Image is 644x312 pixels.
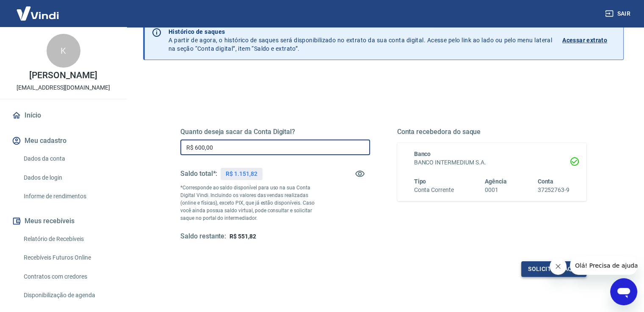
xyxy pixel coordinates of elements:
[229,233,256,240] span: R$ 551,82
[521,261,586,277] button: Solicitar saque
[180,232,226,241] h5: Saldo restante:
[10,131,116,150] button: Meu cadastro
[414,158,570,167] h6: BANCO INTERMEDIUM S.A.
[537,186,569,194] h6: 37252763-9
[414,186,454,194] h6: Conta Corrente
[603,6,634,22] button: Sair
[20,188,116,205] a: Informe de rendimentos
[5,6,71,13] span: Olá! Precisa de ajuda?
[414,178,426,185] span: Tipo
[226,170,257,178] p: R$ 1.151,82
[414,151,431,157] span: Banco
[20,287,116,304] a: Disponibilização de agenda
[610,278,637,305] iframe: Botão para abrir a janela de mensagens
[10,0,65,26] img: Vindi
[397,128,587,136] h5: Conta recebedora do saque
[550,258,567,275] iframe: Fechar mensagem
[562,27,616,53] a: Acessar extrato
[169,27,552,36] p: Histórico de saques
[47,34,80,68] div: K
[20,268,116,285] a: Contratos com credores
[169,27,552,53] p: A partir de agora, o histórico de saques será disponibilizado no extrato da sua conta digital. Ac...
[20,230,116,248] a: Relatório de Recebíveis
[180,184,323,222] p: *Corresponde ao saldo disponível para uso na sua Conta Digital Vindi. Incluindo os valores das ve...
[29,71,97,80] p: [PERSON_NAME]
[17,83,110,92] p: [EMAIL_ADDRESS][DOMAIN_NAME]
[20,169,116,186] a: Dados de login
[20,150,116,167] a: Dados da conta
[180,128,370,136] h5: Quanto deseja sacar da Conta Digital?
[10,212,116,230] button: Meus recebíveis
[485,178,507,185] span: Agência
[20,249,116,266] a: Recebíveis Futuros Online
[180,170,217,178] h5: Saldo total*:
[10,106,116,125] a: Início
[562,36,607,44] p: Acessar extrato
[485,186,507,194] h6: 0001
[537,178,553,185] span: Conta
[570,256,637,275] iframe: Mensagem da empresa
